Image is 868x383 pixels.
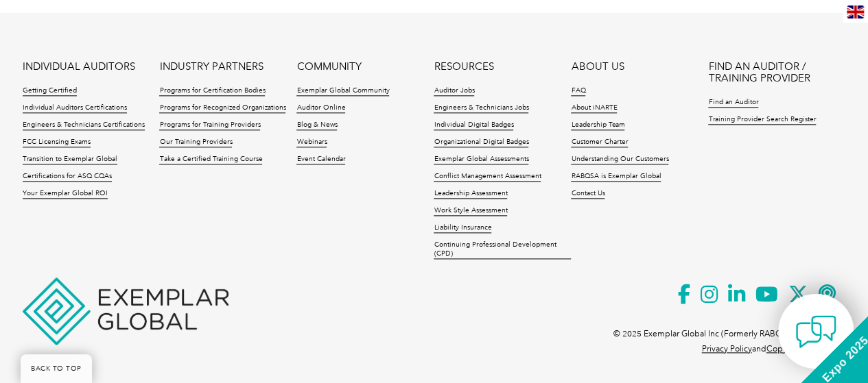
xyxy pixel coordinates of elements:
[23,155,117,164] a: Transition to Exemplar Global
[571,189,605,199] a: Contact Us
[434,189,507,199] a: Leadership Assessment
[159,121,260,130] a: Programs for Training Providers
[23,172,112,182] a: Certifications for ASQ CQAs
[23,86,77,96] a: Getting Certified
[708,115,816,125] a: Training Provider Search Register
[159,138,232,147] a: Our Training Providers
[159,155,262,164] a: Take a Certified Training Course
[702,344,752,354] a: Privacy Policy
[23,103,127,113] a: Individual Auditors Certifications
[296,121,337,130] a: Blog & News
[21,354,92,383] a: BACK TO TOP
[702,341,846,356] p: and
[571,61,624,73] a: ABOUT US
[571,172,661,182] a: RABQSA is Exemplar Global
[847,5,864,18] img: en
[571,155,668,164] a: Understanding Our Customers
[571,86,585,96] a: FAQ
[434,172,541,182] a: Conflict Management Assessment
[434,103,528,113] a: Engineers & Technicians Jobs
[23,121,145,130] a: Engineers & Technicians Certifications
[23,61,135,73] a: INDIVIDUAL AUDITORS
[571,121,624,130] a: Leadership Team
[571,103,617,113] a: About iNARTE
[434,121,513,130] a: Individual Digital Badges
[23,138,91,147] a: FCC Licensing Exams
[434,155,528,164] a: Exemplar Global Assessments
[613,326,846,341] p: © 2025 Exemplar Global Inc (Formerly RABQSA International).
[434,206,507,216] a: Work Style Assessment
[434,61,493,73] a: RESOURCES
[296,61,361,73] a: COMMUNITY
[159,86,265,96] a: Programs for Certification Bodies
[23,277,228,345] img: Exemplar Global
[434,223,491,233] a: Liability Insurance
[434,240,571,259] a: Continuing Professional Development (CPD)
[571,138,628,147] a: Customer Charter
[708,98,758,108] a: Find an Auditor
[296,138,327,147] a: Webinars
[159,61,263,73] a: INDUSTRY PARTNERS
[296,155,345,164] a: Event Calendar
[23,189,108,199] a: Your Exemplar Global ROI
[795,311,836,352] img: contact-chat.png
[296,86,389,96] a: Exemplar Global Community
[766,344,846,354] a: Copyright Disclaimer
[434,86,474,96] a: Auditor Jobs
[708,61,845,84] a: FIND AN AUDITOR / TRAINING PROVIDER
[296,103,345,113] a: Auditor Online
[434,138,528,147] a: Organizational Digital Badges
[159,103,285,113] a: Programs for Recognized Organizations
